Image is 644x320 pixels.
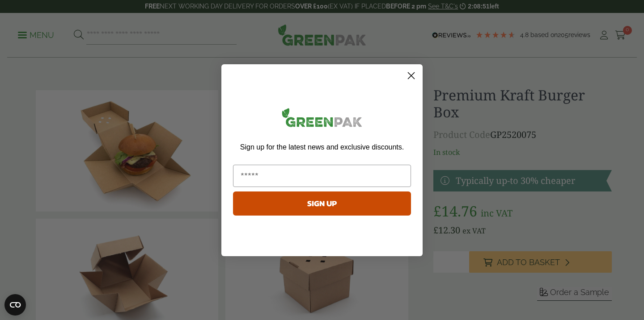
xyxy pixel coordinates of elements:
button: Close dialog [403,68,419,83]
button: Open CMP widget [4,294,26,316]
button: SIGN UP [233,191,411,216]
input: Email [233,165,411,187]
img: greenpak_logo [233,104,411,134]
span: Sign up for the latest news and exclusive discounts. [240,143,404,151]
